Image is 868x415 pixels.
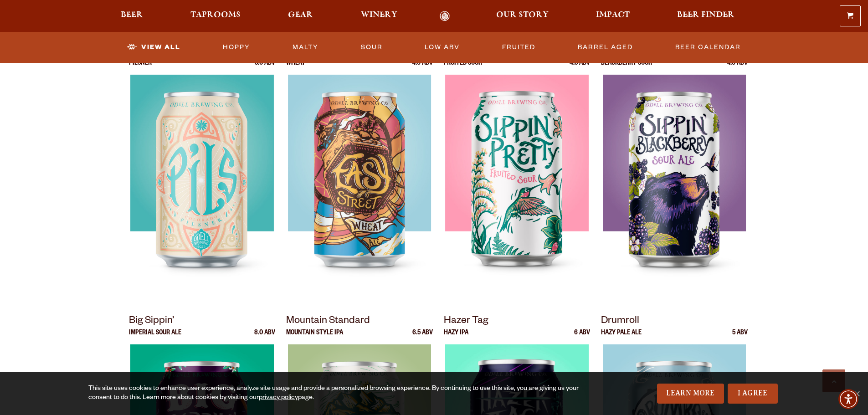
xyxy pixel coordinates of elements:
p: Pilsner [129,60,152,75]
a: Beer [115,11,149,21]
img: Sippin’ Pretty [445,75,588,302]
a: Taprooms [185,11,247,21]
a: Barrel Aged [574,37,637,58]
p: Hazer Tag [444,313,591,330]
a: Scroll to top [822,369,845,392]
a: Odell Home [428,11,462,21]
a: Gear [282,11,319,21]
p: Big Sippin’ [129,313,276,330]
a: Sippin’ Blackberry Blackberry Sour 4.6 ABV Sippin’ Blackberry Sippin’ Blackberry [601,44,748,302]
a: Malty [289,37,322,58]
a: Sour [357,37,386,58]
a: Beer Calendar [672,37,745,58]
p: 4.6 ABV [727,60,748,75]
span: Gear [288,11,313,19]
p: 8.0 ABV [254,330,275,344]
span: Taprooms [190,11,241,19]
p: 6.5 ABV [412,330,433,344]
p: Blackberry Sour [601,60,652,75]
span: Beer [121,11,143,19]
a: Fruited [498,37,539,58]
p: 5.0 ABV [255,60,275,75]
p: 4.6 ABV [412,60,433,75]
p: 6 ABV [574,330,590,344]
a: Low ABV [421,37,463,58]
a: [PERSON_NAME]’ Pretty Fruited Sour 4.5 ABV Sippin’ Pretty Sippin’ Pretty [444,44,591,302]
p: Drumroll [601,313,748,330]
a: Impact [590,11,636,21]
p: 4.5 ABV [570,60,590,75]
a: Hoppy [219,37,254,58]
p: Hazy Pale Ale [601,330,642,344]
a: Learn More [657,384,724,404]
p: Imperial Sour Ale [129,330,181,344]
p: Mountain Standard [286,313,433,330]
span: Beer Finder [677,11,734,19]
div: This site uses cookies to enhance user experience, analyze site usage and provide a personalized ... [88,384,582,403]
div: Accessibility Menu [838,389,858,409]
a: Easy Street Wheat 4.6 ABV Easy Street Easy Street [286,44,433,302]
a: [PERSON_NAME] Pilsner 5.0 ABV Odell Pils Odell Pils [129,44,276,302]
span: Impact [596,11,630,19]
p: Mountain Style IPA [286,330,343,344]
a: Winery [355,11,403,21]
p: Hazy IPA [444,330,468,344]
a: Beer Finder [671,11,740,21]
a: privacy policy [259,395,298,402]
img: Odell Pils [130,75,273,302]
a: View All [123,37,184,58]
img: Sippin’ Blackberry [603,75,746,302]
img: Easy Street [288,75,431,302]
p: Fruited Sour [444,60,482,75]
p: 5 ABV [732,330,748,344]
span: Winery [361,11,397,19]
span: Our Story [496,11,549,19]
p: Wheat [286,60,305,75]
a: Our Story [490,11,555,21]
a: I Agree [728,384,778,404]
